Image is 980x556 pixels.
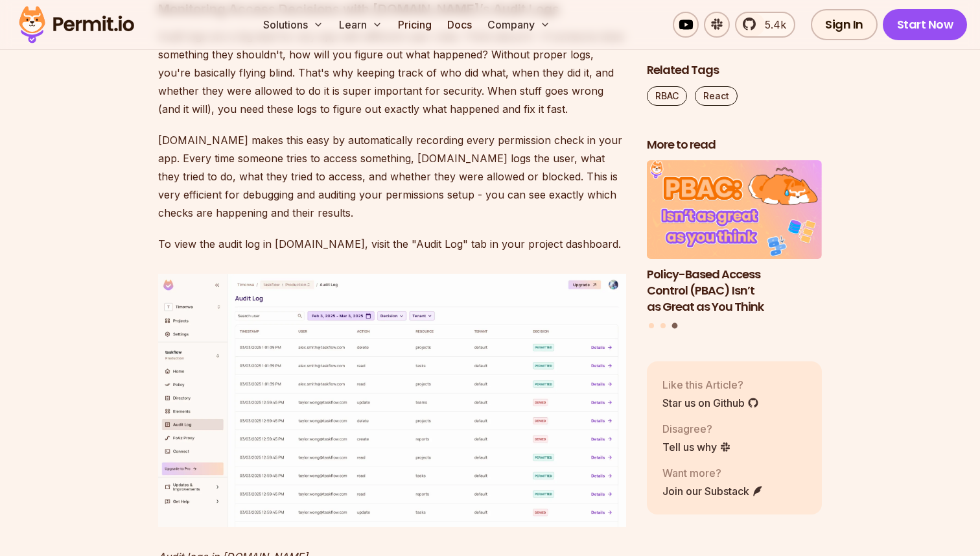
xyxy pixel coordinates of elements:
img: Policy-Based Access Control (PBAC) Isn’t as Great as You Think [647,161,822,260]
img: Permit logo [13,3,140,47]
img: image.png [158,274,626,526]
a: Pricing [393,12,437,38]
h3: Policy-Based Access Control (PBAC) Isn’t as Great as You Think [647,267,822,315]
a: Docs [442,12,477,38]
a: Tell us why [662,439,731,455]
p: Want more? [662,465,764,481]
h2: Related Tags [647,62,822,79]
button: Go to slide 2 [660,323,666,328]
button: Go to slide 3 [671,323,677,329]
p: [DOMAIN_NAME] makes this easy by automatically recording every permission check in your app. Ever... [158,131,626,222]
p: Audit logs are a big deal for any app with different user roles. Think about it - if someone does... [158,27,626,118]
p: Disagree? [662,421,731,437]
p: To view the audit log in [DOMAIN_NAME], visit the "Audit Log" tab in your project dashboard. [158,235,626,253]
a: React [695,86,738,106]
span: 5.4k [757,17,786,32]
a: Start Now [883,9,968,40]
a: Sign In [811,9,878,40]
h2: More to read [647,137,822,153]
a: Policy-Based Access Control (PBAC) Isn’t as Great as You ThinkPolicy-Based Access Control (PBAC) ... [647,161,822,315]
button: Learn [334,12,388,38]
a: Join our Substack [662,483,764,499]
a: 5.4k [735,12,795,38]
li: 3 of 3 [647,161,822,315]
a: RBAC [647,86,687,106]
div: Posts [647,161,822,331]
button: Solutions [258,12,329,38]
a: Star us on Github [662,395,759,411]
p: Like this Article? [662,377,759,393]
button: Go to slide 1 [649,323,654,328]
button: Company [482,12,555,38]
